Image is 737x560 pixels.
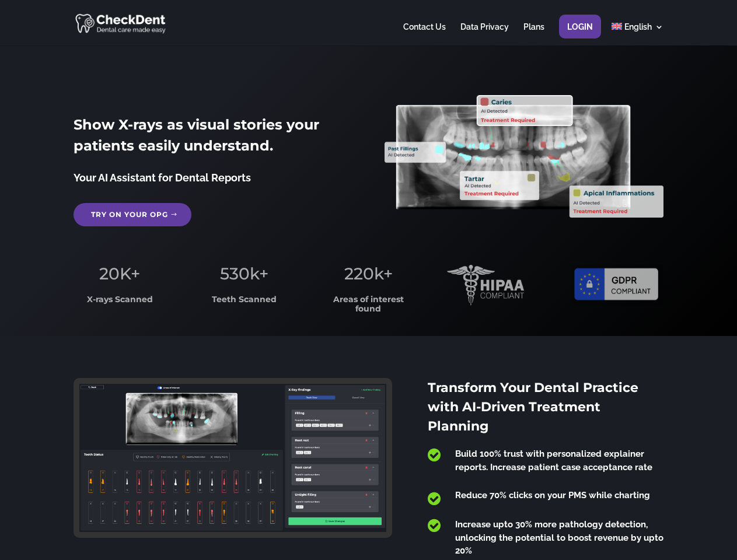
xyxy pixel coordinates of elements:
[74,114,352,162] h2: Show X-rays as visual stories your patients easily understand.
[455,490,650,501] span: Reduce 70% clicks on your PMS while charting
[428,447,441,463] span: 
[75,12,167,34] img: CheckDent AI
[567,23,593,45] a: Login
[455,519,663,556] span: Increase upto 30% more pathology detection, unlocking the potential to boost revenue by upto 20%
[428,518,441,533] span: 
[385,95,663,218] img: X_Ray_annotated
[99,264,140,283] span: 20K+
[220,264,268,283] span: 530k+
[323,295,415,319] h3: Areas of interest found
[344,264,393,283] span: 220k+
[612,23,663,45] a: English
[403,23,446,45] a: Contact Us
[428,380,638,434] span: Transform Your Dental Practice with AI-Driven Treatment Planning
[624,22,652,32] span: English
[428,491,441,506] span: 
[455,449,652,473] span: Build 100% trust with personalized explainer reports. Increase patient case acceptance rate
[523,23,544,45] a: Plans
[74,171,251,184] span: Your AI Assistant for Dental Reports
[74,203,191,226] a: Try on your OPG
[460,23,509,45] a: Data Privacy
